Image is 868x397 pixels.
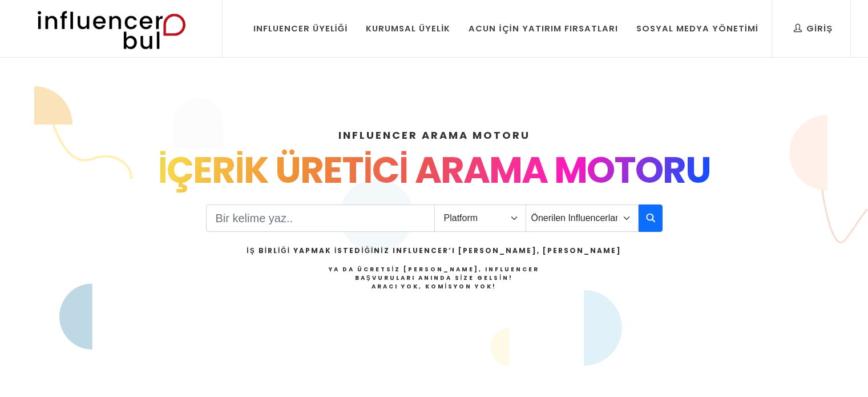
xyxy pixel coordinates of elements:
div: Giriş [794,22,833,35]
div: Kurumsal Üyelik [366,22,450,35]
h4: INFLUENCER ARAMA MOTORU [64,127,804,143]
strong: Aracı Yok, Komisyon Yok! [372,282,497,291]
h2: İş Birliği Yapmak İstediğiniz Influencer’ı [PERSON_NAME], [PERSON_NAME] [247,246,621,256]
div: Acun İçin Yatırım Fırsatları [469,22,617,35]
div: Influencer Üyeliği [253,22,348,35]
input: Search [206,204,435,232]
div: Sosyal Medya Yönetimi [636,22,758,35]
h4: Ya da Ücretsiz [PERSON_NAME], Influencer Başvuruları Anında Size Gelsin! [247,265,621,291]
div: İÇERİK ÜRETİCİ ARAMA MOTORU [64,143,804,198]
